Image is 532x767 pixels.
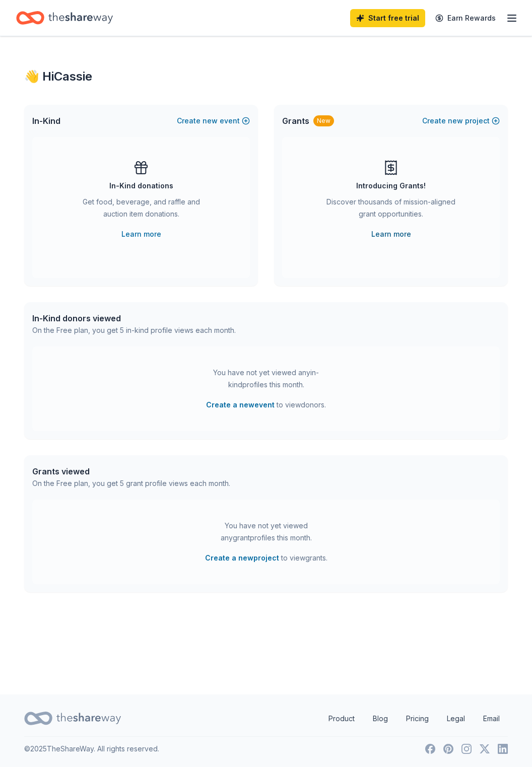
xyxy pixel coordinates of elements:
[203,520,329,544] div: You have not yet viewed any grant profiles this month.
[439,709,473,729] a: Legal
[16,6,113,30] a: Home
[429,9,502,27] a: Earn Rewards
[32,477,230,490] div: On the Free plan, you get 5 grant profile views each month.
[371,228,411,240] a: Learn more
[422,115,500,127] button: Createnewproject
[350,9,425,27] a: Start free trial
[121,228,161,240] a: Learn more
[203,115,218,127] span: new
[365,709,396,729] a: Blog
[320,709,363,729] a: Product
[32,465,230,477] div: Grants viewed
[73,196,210,224] div: Get food, beverage, and raffle and auction item donations.
[206,399,275,411] button: Create a newevent
[320,709,508,729] nav: quick links
[109,180,173,192] div: In-Kind donations
[475,709,508,729] a: Email
[32,115,60,127] span: In-Kind
[448,115,463,127] span: new
[24,68,508,85] div: 👋 Hi Cassie
[32,312,236,324] div: In-Kind donors viewed
[24,743,159,755] p: © 2025 TheShareWay. All rights reserved.
[398,709,437,729] a: Pricing
[205,552,279,564] button: Create a newproject
[313,115,334,126] div: New
[356,180,426,192] div: Introducing Grants!
[177,115,250,127] button: Createnewevent
[206,399,326,411] span: to view donors .
[205,552,327,564] span: to view grants .
[322,196,459,224] div: Discover thousands of mission-aligned grant opportunities.
[32,324,236,336] div: On the Free plan, you get 5 in-kind profile views each month.
[203,367,329,391] div: You have not yet viewed any in-kind profiles this month.
[282,115,309,127] span: Grants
